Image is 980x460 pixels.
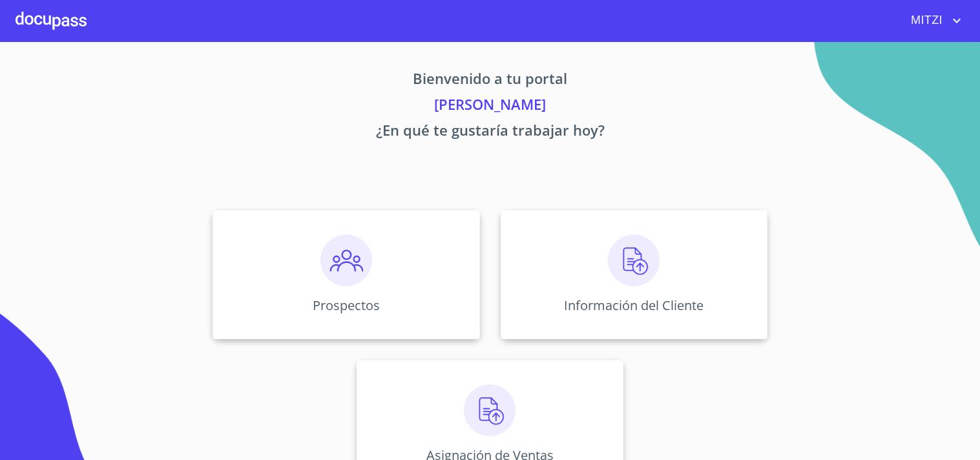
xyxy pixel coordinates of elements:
[320,235,372,286] img: prospectos.png
[464,384,516,436] img: carga.png
[901,10,964,31] button: account of current user
[608,235,660,286] img: carga.png
[564,297,704,314] p: Información del Cliente
[92,120,888,145] p: ¿En qué te gustaría trabajar hoy?
[92,94,888,120] p: [PERSON_NAME]
[901,10,949,31] span: MITZI
[313,297,380,314] p: Prospectos
[92,68,888,94] p: Bienvenido a tu portal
